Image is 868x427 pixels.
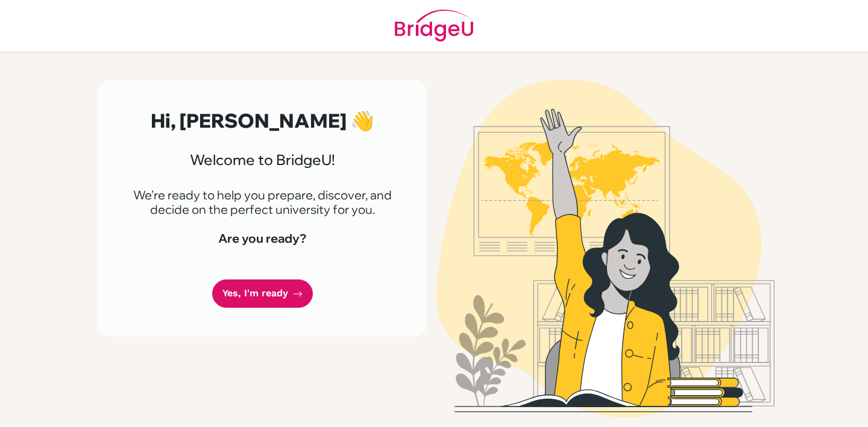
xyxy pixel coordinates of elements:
h4: Are you ready? [127,231,398,246]
h2: Hi, [PERSON_NAME] 👋 [127,109,398,132]
a: Yes, I'm ready [212,279,313,308]
h3: Welcome to BridgeU! [127,151,398,169]
p: We're ready to help you prepare, discover, and decide on the perfect university for you. [127,188,398,217]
